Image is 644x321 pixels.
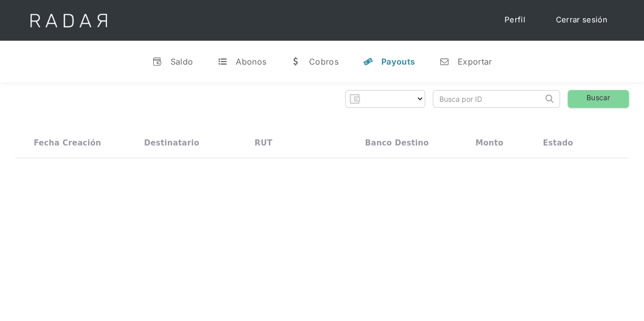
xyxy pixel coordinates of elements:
div: Fecha creación [34,138,101,148]
form: Form [345,90,425,108]
div: Payouts [381,56,415,67]
div: y [363,56,373,67]
div: Banco destino [365,138,429,148]
div: t [217,56,228,67]
div: Estado [543,138,573,148]
a: Buscar [568,90,629,108]
div: Destinatario [144,138,199,148]
div: Saldo [171,56,193,67]
div: n [439,56,450,67]
input: Busca por ID [433,91,543,107]
div: RUT [255,138,272,148]
a: Perfil [494,10,536,30]
div: Exportar [458,56,492,67]
div: v [152,56,162,67]
div: Abonos [236,56,266,67]
div: Cobros [309,56,339,67]
a: Cerrar sesión [546,10,618,30]
div: w [291,56,301,67]
div: Monto [475,138,503,148]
